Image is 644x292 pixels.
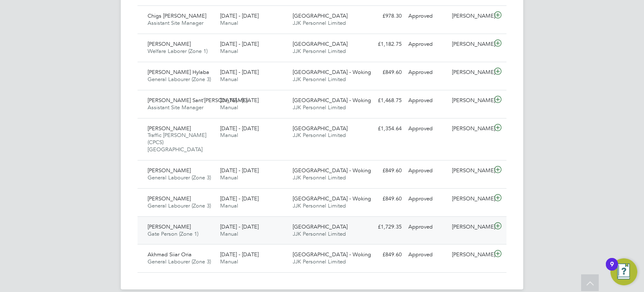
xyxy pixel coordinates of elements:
span: Manual [220,76,238,83]
span: [PERSON_NAME] [148,223,191,230]
div: £849.60 [361,248,405,262]
span: [GEOGRAPHIC_DATA] [293,40,348,47]
span: [PERSON_NAME] [148,125,191,132]
div: Approved [405,164,449,178]
div: [PERSON_NAME] [449,94,492,108]
div: £1,182.75 [361,37,405,51]
span: JJK Personnel Limited [293,132,346,139]
span: [DATE] - [DATE] [220,223,259,230]
span: [DATE] - [DATE] [220,167,259,174]
span: JJK Personnel Limited [293,230,346,237]
span: Manual [220,174,238,181]
span: Traffic [PERSON_NAME] (CPCS) [GEOGRAPHIC_DATA] [148,132,206,153]
span: JJK Personnel Limited [293,258,346,265]
span: Manual [220,230,238,237]
div: [PERSON_NAME] [449,220,492,234]
span: [GEOGRAPHIC_DATA] [293,12,348,19]
span: Welfare Laborer (Zone 1) [148,47,208,55]
span: JJK Personnel Limited [293,202,346,209]
div: Approved [405,66,449,79]
span: [DATE] - [DATE] [220,68,259,76]
div: £1,729.35 [361,220,405,234]
div: Approved [405,248,449,262]
div: Approved [405,220,449,234]
span: Manual [220,104,238,111]
span: [DATE] - [DATE] [220,12,259,19]
span: [PERSON_NAME] [148,40,191,47]
span: Akhmad Siiar Oria [148,251,192,258]
span: JJK Personnel Limited [293,174,346,181]
span: [DATE] - [DATE] [220,195,259,202]
div: [PERSON_NAME] [449,9,492,23]
span: Manual [220,258,238,265]
span: [PERSON_NAME] Hylaba [148,68,209,76]
div: 9 [610,264,614,275]
div: £849.60 [361,164,405,178]
span: JJK Personnel Limited [293,76,346,83]
span: [GEOGRAPHIC_DATA] - Woking [293,97,371,104]
div: £849.60 [361,66,405,79]
span: JJK Personnel Limited [293,19,346,26]
div: £849.60 [361,192,405,206]
span: JJK Personnel Limited [293,104,346,111]
span: [DATE] - [DATE] [220,97,259,104]
span: JJK Personnel Limited [293,47,346,55]
div: £1,468.75 [361,94,405,108]
span: [GEOGRAPHIC_DATA] - Woking [293,251,371,258]
div: [PERSON_NAME] [449,248,492,262]
div: £978.30 [361,9,405,23]
span: General Labourer (Zone 3) [148,174,211,181]
div: [PERSON_NAME] [449,66,492,79]
span: [GEOGRAPHIC_DATA] - Woking [293,68,371,76]
span: General Labourer (Zone 3) [148,258,211,265]
div: [PERSON_NAME] [449,164,492,178]
span: [DATE] - [DATE] [220,125,259,132]
span: Gate Person (Zone 1) [148,230,198,237]
span: Assistant Site Manager [148,19,203,26]
div: [PERSON_NAME] [449,122,492,136]
div: [PERSON_NAME] [449,192,492,206]
span: Manual [220,19,238,26]
div: Approved [405,192,449,206]
span: [DATE] - [DATE] [220,40,259,47]
span: Manual [220,132,238,139]
span: [GEOGRAPHIC_DATA] - Woking [293,195,371,202]
span: Chigs [PERSON_NAME] [148,12,206,19]
span: Assistant Site Manager [148,104,203,111]
div: Approved [405,94,449,108]
span: [GEOGRAPHIC_DATA] [293,223,348,230]
div: Approved [405,37,449,51]
span: [PERSON_NAME] [148,167,191,174]
span: Manual [220,47,238,55]
span: [PERSON_NAME] [148,195,191,202]
span: General Labourer (Zone 3) [148,76,211,83]
span: General Labourer (Zone 3) [148,202,211,209]
span: [DATE] - [DATE] [220,251,259,258]
span: [GEOGRAPHIC_DATA] - Woking [293,167,371,174]
span: [PERSON_NAME] Sant'[PERSON_NAME] [148,97,247,104]
span: Manual [220,202,238,209]
button: Open Resource Center, 9 new notifications [610,258,637,285]
div: [PERSON_NAME] [449,37,492,51]
div: £1,354.64 [361,122,405,136]
div: Approved [405,9,449,23]
span: [GEOGRAPHIC_DATA] [293,125,348,132]
div: Approved [405,122,449,136]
